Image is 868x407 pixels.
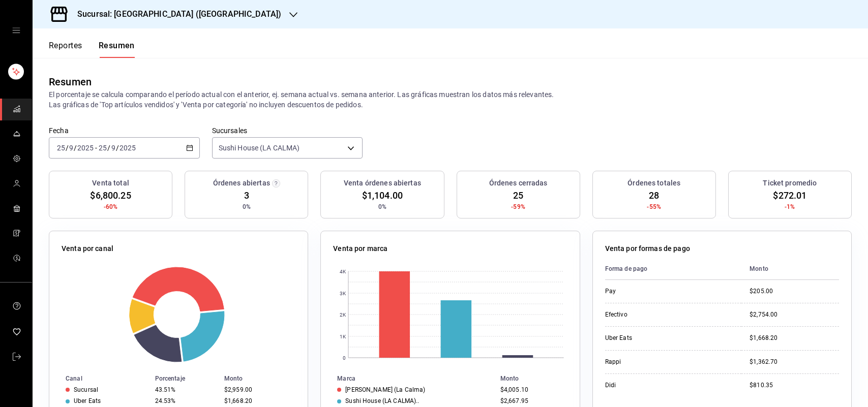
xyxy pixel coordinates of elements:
div: $205.00 [750,287,839,296]
h3: Sucursal: [GEOGRAPHIC_DATA] ([GEOGRAPHIC_DATA]) [69,8,281,20]
h3: Órdenes abiertas [213,178,270,189]
span: / [74,144,77,152]
button: Resumen [99,41,135,58]
span: -55% [647,202,661,211]
div: [PERSON_NAME] (La Calma) [345,386,425,393]
span: $1,104.00 [362,189,403,202]
span: 28 [649,189,659,202]
p: Venta por marca [333,243,387,254]
div: $2,667.95 [500,397,563,404]
div: $1,668.20 [224,397,291,404]
text: 4K [340,269,346,274]
h3: Ticket promedio [763,178,817,189]
input: ---- [119,144,136,152]
text: 3K [340,291,346,296]
span: -1% [785,202,795,211]
div: $1,668.20 [750,334,839,342]
span: / [107,144,110,152]
span: $6,800.25 [90,189,131,202]
h3: Venta órdenes abiertas [344,178,421,189]
th: Monto [741,258,839,280]
span: / [116,144,119,152]
div: 24.53% [155,397,216,404]
div: $4,005.10 [500,386,563,393]
div: Pay [605,287,707,296]
span: -60% [104,202,118,211]
h3: Órdenes cerradas [489,178,548,189]
div: $1,362.70 [750,358,839,366]
div: $810.35 [750,381,839,390]
button: open drawer [12,26,20,35]
div: Resumen [49,74,92,89]
label: Sucursales [212,127,363,134]
span: 25 [513,189,523,202]
div: Sucursal [74,386,98,393]
span: / [66,144,69,152]
text: 1K [340,334,346,339]
th: Monto [496,373,580,384]
text: 0 [343,355,346,361]
span: 3 [244,189,249,202]
p: El porcentaje se calcula comparando el período actual con el anterior, ej. semana actual vs. sema... [49,89,852,110]
h3: Venta total [92,178,129,189]
th: Marca [321,373,496,384]
input: -- [56,144,66,152]
input: -- [69,144,74,152]
input: -- [98,144,107,152]
th: Forma de pago [605,258,742,280]
p: Venta por canal [62,243,113,254]
div: Sushi House (LA CALMA).. [345,397,419,404]
input: ---- [77,144,94,152]
th: Canal [49,373,151,384]
input: -- [111,144,116,152]
div: Didi [605,381,707,390]
div: 43.51% [155,386,216,393]
div: Efectivo [605,310,707,319]
text: 2K [340,312,346,318]
div: Rappi [605,358,707,366]
span: -59% [511,202,525,211]
div: $2,959.00 [224,386,291,393]
div: Uber Eats [605,334,707,342]
button: Reportes [49,41,82,58]
span: $272.01 [773,189,806,202]
span: 0% [243,202,251,211]
div: navigation tabs [49,41,135,58]
label: Fecha [49,127,200,134]
p: Venta por formas de pago [605,243,690,254]
div: Uber Eats [74,397,101,404]
span: 0% [378,202,386,211]
h3: Órdenes totales [627,178,680,189]
div: $2,754.00 [750,310,839,319]
span: Sushi House (LA CALMA) [219,143,300,153]
th: Monto [220,373,308,384]
span: - [95,144,97,152]
th: Porcentaje [151,373,220,384]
